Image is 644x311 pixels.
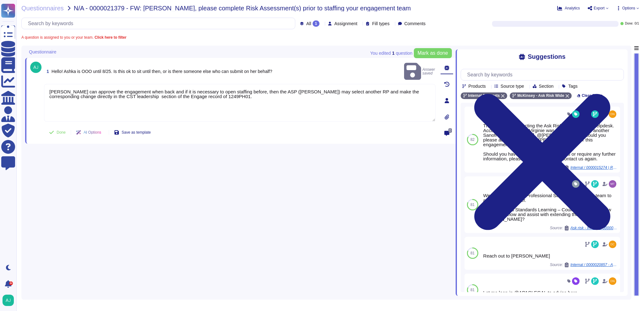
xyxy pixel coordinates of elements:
[44,126,71,139] button: Done
[109,126,156,139] button: Save as template
[21,36,126,39] span: A question is assigned to you or your team.
[470,203,475,207] span: 81
[609,277,616,285] img: user
[313,20,320,27] div: 1
[470,251,475,255] span: 81
[625,22,633,25] span: Done:
[609,110,616,118] img: user
[21,5,64,11] span: Questionnaires
[622,6,635,10] span: Options
[470,138,475,142] span: 82
[392,51,395,55] b: 1
[9,281,13,285] div: 9+
[418,51,448,56] span: Mark as done
[370,51,412,55] span: You edited question
[470,288,475,292] span: 81
[1,293,18,307] button: user
[464,69,624,80] input: Search by keywords
[448,128,452,133] span: 0
[84,131,101,134] span: AI Options
[414,48,452,58] button: Mark as done
[3,295,14,306] img: user
[404,21,426,26] span: Comments
[44,69,49,74] span: 1
[29,50,56,54] span: Questionnaire
[52,69,272,74] span: Hello! Ashka is OOO until 8/25. Is this ok to sit until then, or is there someone else who can su...
[565,6,580,10] span: Analytics
[122,131,151,134] span: Save as template
[93,35,126,40] b: Click here to filter
[557,6,580,11] button: Analytics
[306,21,311,26] span: All
[25,18,295,29] input: Search by keywords
[57,131,66,134] span: Done
[609,180,616,188] img: user
[30,62,42,73] img: user
[44,84,436,122] textarea: [PERSON_NAME] can approve the engagement when back and if it is necessary to open staffing before...
[334,21,357,26] span: Assignment
[483,290,618,295] div: Let me loop in @APACLEGAL to advise here.
[594,6,605,10] span: Export
[372,21,389,26] span: Fill types
[609,241,616,248] img: user
[635,22,639,25] span: 0 / 1
[404,62,436,81] span: Answer saved
[74,5,411,11] span: N/A - 0000021379 - FW: [PERSON_NAME], please complete Risk Assessment(s) prior to staffing your e...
